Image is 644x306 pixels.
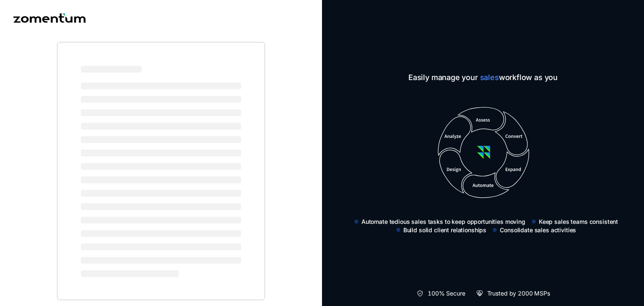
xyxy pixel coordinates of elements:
[347,72,619,83] span: Easily manage your workflow as you
[361,218,525,226] span: Automate tedious sales tasks to keep opportunities moving
[500,226,576,234] span: Consolidate sales activities
[403,226,487,234] span: Build solid client relationships
[480,73,499,82] span: sales
[13,13,86,23] img: Zomentum logo
[428,289,465,298] span: 100% Secure
[539,218,618,226] span: Keep sales teams consistent
[487,289,550,298] span: Trusted by 2000 MSPs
